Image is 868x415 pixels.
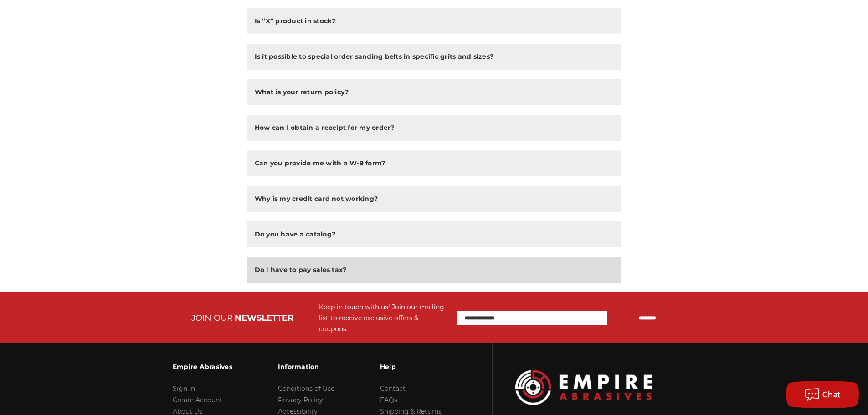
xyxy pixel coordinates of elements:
[247,115,622,141] button: How can I obtain a receipt for my order?
[247,150,622,176] button: Can you provide me with a W-9 form?
[515,370,652,405] img: Empire Abrasives Logo Image
[380,384,406,393] a: Contact
[319,302,448,334] div: Keep in touch with us! Join our mailing list to receive exclusive offers & coupons.
[255,230,336,239] h2: Do you have a catalog?
[255,52,494,61] h2: Is it possible to special order sanding belts in specific grits and sizes?
[173,357,232,376] h3: Empire Abrasives
[173,384,195,393] a: Sign In
[278,396,323,404] a: Privacy Policy
[247,44,622,70] button: Is it possible to special order sanding belts in specific grits and sizes?
[278,384,334,393] a: Conditions of Use
[255,87,349,97] h2: What is your return policy?
[786,381,859,408] button: Chat
[380,357,442,376] h3: Help
[255,194,378,204] h2: Why is my credit card not working?
[255,265,347,275] h2: Do I have to pay sales tax?
[191,313,233,323] span: JOIN OUR
[247,257,622,283] button: Do I have to pay sales tax?
[247,79,622,105] button: What is your return policy?
[255,123,395,133] h2: How can I obtain a receipt for my order?
[255,16,336,26] h2: Is “X” product in stock?
[247,221,622,247] button: Do you have a catalog?
[247,8,622,34] button: Is “X” product in stock?
[380,396,397,404] a: FAQs
[822,390,841,399] span: Chat
[247,186,622,212] button: Why is my credit card not working?
[173,396,222,404] a: Create Account
[235,313,293,323] span: NEWSLETTER
[255,159,385,168] h2: Can you provide me with a W-9 form?
[278,357,334,376] h3: Information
